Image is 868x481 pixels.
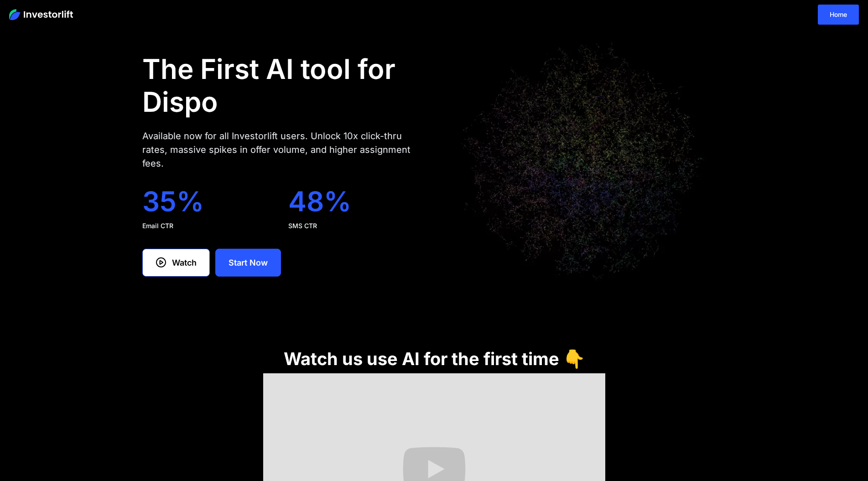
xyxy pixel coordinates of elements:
h1: The First AI tool for Dispo [142,52,420,118]
h1: Watch us use AI for the first time 👇 [284,349,585,369]
div: 48% [288,185,420,218]
a: Watch [142,249,210,277]
a: Home [818,5,859,25]
a: Start Now [215,249,281,277]
div: Email CTR [142,221,274,230]
div: 35% [142,185,274,218]
div: SMS CTR [288,221,420,230]
div: Available now for all Investorlift users. Unlock 10x click-thru rates, massive spikes in offer vo... [142,129,420,170]
div: Watch [172,256,197,269]
div: Start Now [229,256,268,269]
